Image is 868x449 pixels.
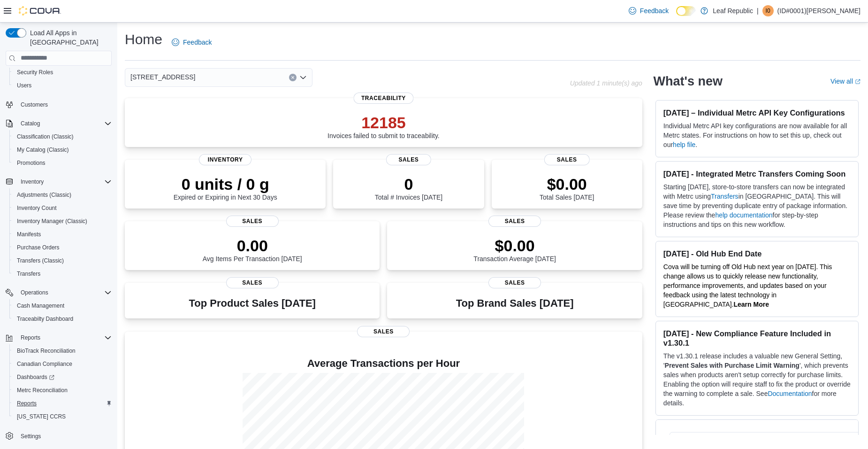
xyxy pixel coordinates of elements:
span: Settings [21,433,41,440]
h3: [DATE] - Integrated Metrc Transfers Coming Soon [663,169,851,178]
span: Dashboards [17,373,54,381]
span: Inventory Count [17,204,57,212]
button: Open list of options [299,74,307,81]
span: Inventory Manager (Classic) [17,217,87,225]
span: Adjustments (Classic) [13,189,112,201]
span: Transfers [17,270,40,278]
span: Transfers [13,268,112,279]
p: Updated 1 minute(s) ago [570,79,642,87]
a: Promotions [13,157,49,169]
span: Sales [226,277,279,288]
span: BioTrack Reconciliation [17,347,76,355]
button: Settings [2,429,115,442]
span: Users [13,80,112,91]
p: 0 units / 0 g [174,175,277,194]
span: Feedback [640,6,669,15]
h3: [DATE] - New Compliance Feature Included in v1.30.1 [663,329,851,348]
span: Reports [21,334,40,341]
span: Sales [226,216,279,227]
span: Inventory [21,178,44,186]
h3: [DATE] – Individual Metrc API Key Configurations [663,108,851,117]
p: 0.00 [203,236,302,255]
p: The v1.30.1 release includes a valuable new General Setting, ' ', which prevents sales when produ... [663,351,851,408]
h3: Top Product Sales [DATE] [189,298,316,309]
a: Traceabilty Dashboard [13,313,77,325]
a: BioTrack Reconciliation [13,345,79,356]
button: Manifests [9,228,115,241]
p: 0 [375,175,442,194]
button: Canadian Compliance [9,357,115,371]
a: Transfers (Classic) [13,255,68,266]
svg: External link [855,79,860,85]
span: Users [17,82,31,89]
button: Purchase Orders [9,241,115,254]
span: Reports [13,398,112,409]
a: Transfers [13,268,44,279]
p: $0.00 [473,236,556,255]
span: Reports [17,400,37,407]
button: Reports [17,332,44,343]
span: Security Roles [13,67,112,78]
span: Catalog [17,118,112,129]
a: Dashboards [9,371,115,384]
button: Inventory Count [9,201,115,215]
div: Avg Items Per Transaction [DATE] [203,236,302,263]
h3: Top Brand Sales [DATE] [456,298,574,309]
span: Load All Apps in [GEOGRAPHIC_DATA] [26,28,112,47]
span: Purchase Orders [13,242,112,253]
a: Transfers [711,193,739,200]
button: Classification (Classic) [9,130,115,143]
input: Dark Mode [676,6,696,16]
span: [STREET_ADDRESS] [130,71,195,83]
button: Clear input [289,74,297,81]
span: Canadian Compliance [17,360,72,368]
a: Security Roles [13,67,57,78]
a: Classification (Classic) [13,131,77,142]
span: My Catalog (Classic) [13,144,112,155]
span: Canadian Compliance [13,358,112,370]
div: (ID#0001)Mohammed Darrabee [762,5,774,16]
a: Inventory Manager (Classic) [13,216,91,227]
span: Promotions [17,159,46,167]
strong: Prevent Sales with Purchase Limit Warning [665,362,799,369]
a: Feedback [625,1,672,20]
a: Learn More [733,301,769,308]
a: Dashboards [13,372,58,383]
div: Invoices failed to submit to traceability. [327,113,440,139]
span: Customers [17,99,112,110]
span: Purchase Orders [17,244,60,251]
span: Promotions [13,157,112,169]
button: Operations [17,287,52,298]
span: Inventory Count [13,202,112,214]
span: Customers [21,101,48,108]
a: Inventory Count [13,202,61,214]
a: Adjustments (Classic) [13,189,75,201]
p: $0.00 [540,175,594,194]
button: Adjustments (Classic) [9,188,115,201]
p: (ID#0001)[PERSON_NAME] [777,5,860,16]
h2: What's new [654,74,723,89]
span: Dashboards [13,372,112,383]
span: Operations [21,289,48,296]
a: Metrc Reconciliation [13,385,71,396]
span: Sales [357,326,410,337]
h1: Home [125,30,162,49]
span: Cova will be turning off Old Hub next year on [DATE]. This change allows us to quickly release ne... [663,263,832,308]
span: Traceabilty Dashboard [13,313,112,325]
a: [US_STATE] CCRS [13,411,69,422]
span: Classification (Classic) [17,133,74,140]
button: [US_STATE] CCRS [9,410,115,423]
button: Transfers [9,267,115,280]
button: Promotions [9,156,115,170]
button: Security Roles [9,66,115,79]
a: Reports [13,398,40,409]
span: Traceabilty Dashboard [17,315,73,323]
span: Cash Management [17,302,64,310]
button: Catalog [17,118,44,129]
a: Manifests [13,229,45,240]
button: Reports [9,397,115,410]
span: My Catalog (Classic) [17,146,69,154]
a: Feedback [168,33,215,52]
a: help documentation [715,211,772,219]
